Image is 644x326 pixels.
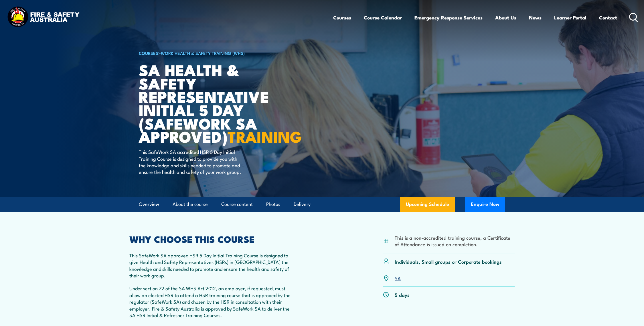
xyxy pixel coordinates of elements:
[173,197,208,212] a: About the course
[139,148,243,175] p: This SafeWork SA accredited HSR 5 Day Initial Training Course is designed to provide you with the...
[129,252,297,279] p: This SafeWork SA approved HSR 5 Day Initial Training Course is designed to give Health and Safety...
[364,10,402,25] a: Course Calendar
[129,285,297,318] p: Under section 72 of the SA WHS Act 2012, an employer, if requested, must allow an elected HSR to ...
[395,258,502,265] p: Individuals, Small groups or Corporate bookings
[161,50,245,56] a: Work Health & Safety Training (WHS)
[333,10,351,25] a: Courses
[228,124,302,148] strong: TRAINING
[139,50,158,56] a: COURSES
[221,197,253,212] a: Course content
[554,10,586,25] a: Learner Portal
[529,10,542,25] a: News
[139,197,159,212] a: Overview
[465,197,505,212] button: Enquire Now
[294,197,311,212] a: Delivery
[395,291,410,298] p: 5 days
[266,197,280,212] a: Photos
[400,197,455,212] a: Upcoming Schedule
[129,235,297,243] h2: WHY CHOOSE THIS COURSE
[139,63,280,143] h1: SA Health & Safety Representative Initial 5 Day (SafeWork SA Approved)
[395,234,515,248] li: This is a non-accredited training course, a Certificate of Attendance is issued on completion.
[395,275,401,281] a: SA
[495,10,516,25] a: About Us
[414,10,483,25] a: Emergency Response Services
[599,10,617,25] a: Contact
[139,49,280,56] h6: >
